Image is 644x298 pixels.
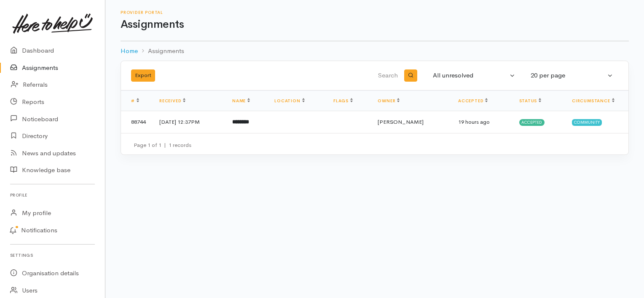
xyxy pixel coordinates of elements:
h6: Settings [10,250,95,261]
a: Status [519,98,542,104]
li: Assignments [138,46,184,56]
a: Owner [378,98,400,104]
button: All unresolved [428,67,521,84]
time: 19 hours ago [458,118,490,125]
div: 20 per page [531,71,606,80]
h1: Assignments [121,19,629,31]
a: Flags [333,98,353,104]
a: # [131,98,139,104]
a: Name [232,98,250,104]
nav: breadcrumb [121,41,629,61]
span: Community [572,119,602,126]
span: | [164,141,166,149]
h6: Profile [10,189,95,201]
a: Received [159,98,185,104]
td: [DATE] 12:37PM [153,111,225,133]
a: Home [121,46,138,56]
span: Accepted [519,119,545,126]
a: Location [274,98,304,104]
td: 88744 [121,111,153,133]
small: Page 1 of 1 1 records [134,141,191,149]
a: Accepted [458,98,488,104]
a: Circumstance [572,98,614,104]
button: Export [131,69,155,82]
h6: Provider Portal [121,10,629,15]
input: Search [279,66,400,86]
span: [PERSON_NAME] [378,118,424,125]
div: All unresolved [433,71,508,80]
button: 20 per page [526,67,618,84]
